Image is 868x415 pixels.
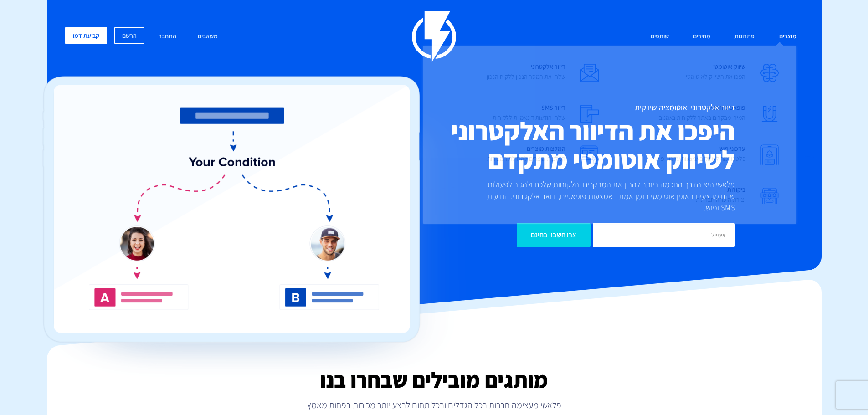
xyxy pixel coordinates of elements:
[47,399,822,411] p: פלאשי מעצימה חברות בכל הגדלים ובכל תחום לבצע יותר מכירות בפחות מאמץ
[430,135,610,176] a: המלצות מוצריםהמלצות מוצרים להגדלת המכירות
[686,60,745,86] span: שיווק אוטומטי
[487,60,565,86] span: דיוור אלקטרוני
[152,27,183,46] a: התחבר
[430,53,610,94] a: דיוור אלקטרונישלחו את המסר הנכון ללקוח הנכון
[686,72,745,81] p: הפכו את השיווק לאוטומטי
[644,27,676,46] a: שותפים
[487,154,565,163] p: המלצות מוצרים להגדלת המכירות
[655,142,745,168] span: עדכוני פוש
[686,27,717,46] a: מחירים
[658,101,745,127] span: פופאפים חכמים
[610,53,790,94] a: שיווק אוטומטיהפכו את השיווק לאוטומטי
[610,135,790,176] a: עדכוני פושפלטפורמה לשיווק באמצעות עדכוני פוש
[655,154,745,163] p: פלטפורמה לשיווק באמצעות עדכוני פוש
[487,142,565,168] span: המלצות מוצרים
[593,223,735,247] input: אימייל
[430,94,610,135] a: דיוור SMSשלחו הודעות דינאמיות ללקוחות
[493,113,565,122] p: שלחו הודעות דינאמיות ללקוחות
[65,27,107,44] a: קביעת דמו
[658,113,745,122] p: המירו מבקרים באתר ללקוחות נאמנים
[517,223,591,247] input: צרו חשבון בחינם
[772,27,803,46] a: מוצרים
[696,195,745,204] p: יצירת הוכחה חברתית
[191,27,225,46] a: משאבים
[610,94,790,135] a: פופאפים חכמיםהמירו מבקרים באתר ללקוחות נאמנים
[696,183,745,209] span: ביקורות
[114,27,144,44] a: הרשם
[610,176,790,217] a: ביקורותיצירת הוכחה חברתית
[728,27,761,46] a: פתרונות
[493,101,565,127] span: דיוור SMS
[47,368,822,392] h2: מותגים מובילים שבחרו בנו
[487,72,565,81] p: שלחו את המסר הנכון ללקוח הנכון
